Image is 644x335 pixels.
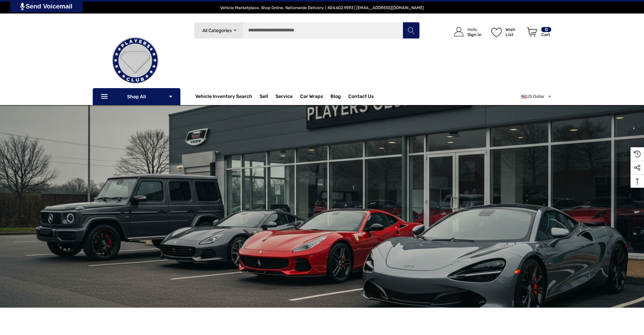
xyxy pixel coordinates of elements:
svg: Top [631,178,644,185]
a: Car Wraps [300,90,330,103]
svg: Icon Line [100,93,110,101]
a: Wish List Wish List [488,20,524,44]
button: Search [403,22,419,39]
p: Shop All [93,88,180,105]
span: Sell [260,94,268,101]
span: All Categories [202,28,231,33]
svg: Social Media [634,164,641,171]
svg: Icon Arrow Down [233,28,238,33]
a: Sign in [446,20,485,44]
span: Vehicle Marketplace. Shop Online. Nationwide Delivery. | 404.602.9593 | [EMAIL_ADDRESS][DOMAIN_NAME] [220,5,424,10]
p: Cart [541,32,551,37]
a: Blog [330,94,341,101]
img: Players Club | Cars For Sale [101,27,169,94]
span: Car Wraps [300,94,323,101]
img: PjwhLS0gR2VuZXJhdG9yOiBHcmF2aXQuaW8gLS0+PHN2ZyB4bWxucz0iaHR0cDovL3d3dy53My5vcmcvMjAwMC9zdmciIHhtb... [20,3,25,10]
a: Contact Us [348,94,374,101]
svg: Icon User Account [454,27,464,36]
p: Hello [467,27,481,32]
p: Wish List [505,27,523,37]
svg: Wish List [491,28,502,37]
a: Service [275,94,293,101]
a: All Categories Icon Arrow Down Icon Arrow Up [194,22,243,39]
a: USD [521,90,552,103]
a: Sell [260,90,275,103]
svg: Icon Arrow Down [168,94,173,99]
p: Sign In [467,32,481,37]
p: 0 [541,27,551,32]
a: Vehicle Inventory Search [195,94,252,101]
svg: Review Your Cart [527,27,537,37]
svg: Recently Viewed [634,151,641,157]
a: Cart with 0 items [524,20,552,47]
